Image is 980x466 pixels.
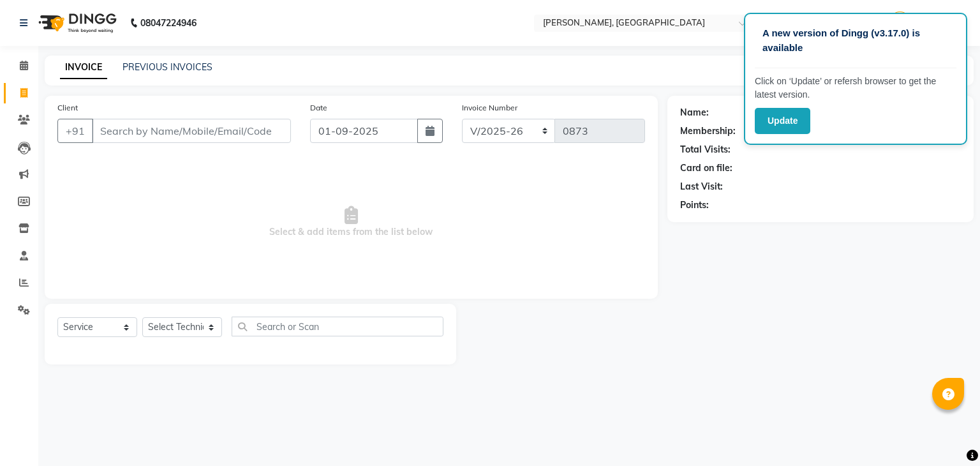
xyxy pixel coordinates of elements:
div: Name: [680,106,709,119]
div: Membership: [680,124,736,138]
button: Update [755,108,810,134]
div: Last Visit: [680,180,723,193]
img: Manager [889,11,911,34]
input: Search by Name/Mobile/Email/Code [92,119,291,143]
a: INVOICE [60,56,107,79]
b: 08047224946 [140,5,197,41]
label: Date [310,102,327,114]
div: Card on file: [680,162,732,175]
iframe: chat widget [926,415,967,453]
button: +91 [57,119,93,143]
label: Client [57,102,78,114]
a: PREVIOUS INVOICES [122,61,212,73]
div: Points: [680,199,709,212]
input: Search or Scan [232,317,443,336]
div: Total Visits: [680,143,731,156]
span: Select & add items from the list below [57,158,645,286]
img: logo [33,5,120,41]
p: A new version of Dingg (v3.17.0) is available [762,26,949,55]
p: Click on ‘Update’ or refersh browser to get the latest version. [755,75,956,101]
label: Invoice Number [462,102,517,114]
